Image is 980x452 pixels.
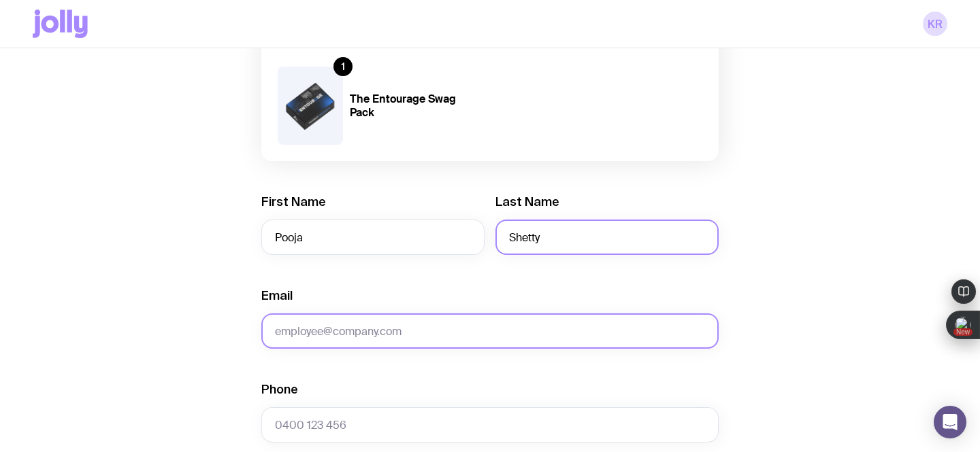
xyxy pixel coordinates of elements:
[261,288,293,304] label: Email
[261,313,719,349] input: employee@company.com
[350,92,482,120] h4: The Entourage Swag Pack
[261,381,298,398] label: Phone
[333,57,353,76] div: 1
[261,194,326,210] label: First Name
[495,220,719,255] input: Last Name
[261,407,719,442] input: 0400 123 456
[495,194,559,210] label: Last Name
[934,406,966,438] div: Open Intercom Messenger
[261,220,485,255] input: First Name
[923,12,947,36] a: KR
